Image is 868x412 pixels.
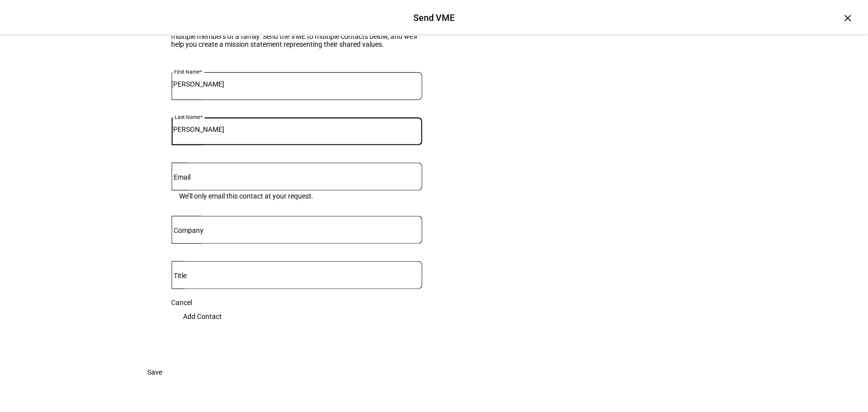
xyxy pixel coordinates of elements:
div: Cancel [172,299,422,307]
mat-label: First Name [174,69,199,75]
button: Add Contact [172,307,234,326]
mat-label: Last Name [175,114,200,120]
div: × [840,10,856,26]
div: Our process helps identify the values shared among multiple members of a family. Send the VME to ... [172,24,422,48]
mat-label: Company [174,226,204,234]
span: Save [148,362,163,382]
mat-label: Title [174,272,187,280]
span: Add Contact [184,307,222,326]
mat-hint: We’ll only email this contact at your request. [180,191,314,200]
button: Save [136,362,175,382]
mat-label: Email [174,173,191,181]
